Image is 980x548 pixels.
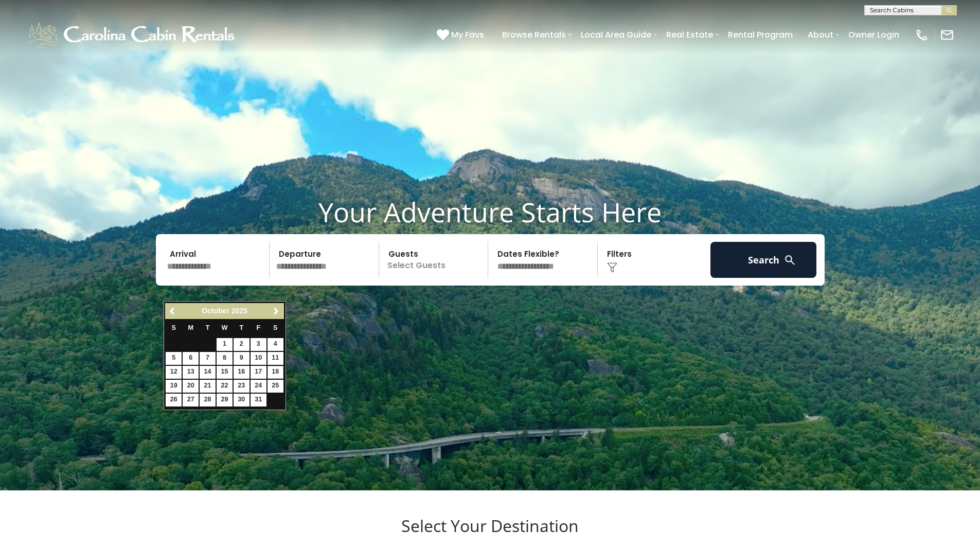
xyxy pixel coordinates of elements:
a: 17 [251,366,266,379]
img: filter--v1.png [607,262,617,273]
a: 9 [234,352,250,365]
a: 23 [234,380,250,393]
a: 13 [183,366,199,379]
a: Next [270,305,283,317]
a: Previous [166,305,179,317]
a: Local Area Guide [576,26,656,44]
a: 6 [183,352,199,365]
span: Thursday [240,324,244,331]
img: phone-regular-white.png [915,28,929,42]
a: 26 [166,394,182,406]
a: 25 [268,380,283,393]
span: My Favs [451,28,484,41]
span: 2025 [231,307,247,315]
a: 27 [183,394,199,406]
a: Real Estate [661,26,718,44]
img: mail-regular-white.png [940,28,954,42]
a: 14 [200,366,216,379]
a: 1 [217,338,233,351]
a: 12 [166,366,182,379]
a: 4 [268,338,283,351]
a: 22 [217,380,233,393]
img: White-1-1-2.png [26,20,239,50]
button: Search [710,242,817,278]
span: Previous [169,307,177,315]
img: search-regular-white.png [783,254,796,267]
span: Sunday [172,324,176,331]
a: 2 [234,338,250,351]
span: Saturday [273,324,277,331]
p: Select Guests [382,242,488,278]
span: October [202,307,229,315]
a: Rental Program [723,26,798,44]
a: 3 [251,338,266,351]
a: Browse Rentals [497,26,571,44]
a: 5 [166,352,182,365]
a: 19 [166,380,182,393]
a: About [803,26,839,44]
a: Owner Login [843,26,904,44]
a: 10 [251,352,266,365]
a: 31 [251,394,266,406]
a: 18 [268,366,283,379]
span: Tuesday [206,324,210,331]
span: Monday [188,324,193,331]
a: 11 [268,352,283,365]
a: 24 [251,380,266,393]
span: Friday [256,324,260,331]
a: 29 [217,394,233,406]
a: 16 [234,366,250,379]
h1: Your Adventure Starts Here [8,196,972,228]
span: Wednesday [222,324,228,331]
a: 21 [200,380,216,393]
a: 28 [200,394,216,406]
a: My Favs [437,28,487,42]
a: 8 [217,352,233,365]
a: 20 [183,380,199,393]
span: Next [272,307,280,315]
a: 30 [234,394,250,406]
a: 15 [217,366,233,379]
a: 7 [200,352,216,365]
